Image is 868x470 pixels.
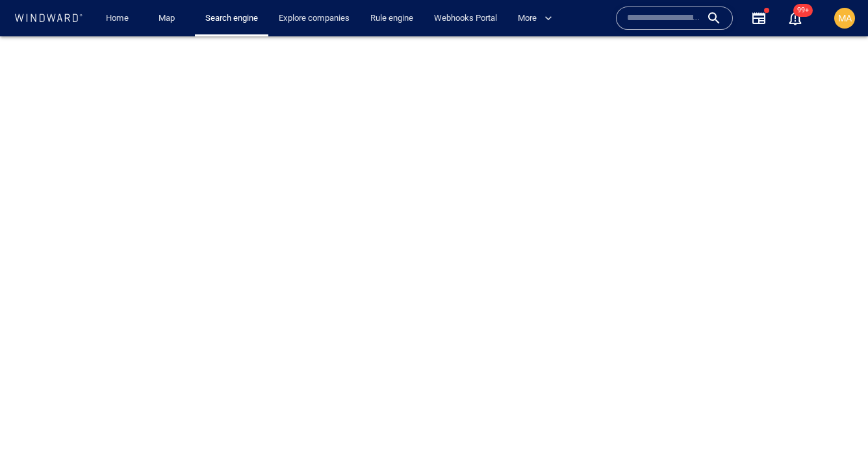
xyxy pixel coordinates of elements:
div: Notification center [787,10,803,26]
button: Map [148,7,190,30]
span: 99+ [793,4,813,17]
span: More [518,11,552,26]
iframe: Chat [813,412,858,460]
a: Rule engine [365,7,418,30]
a: Map [153,7,185,30]
a: Webhooks Portal [429,7,502,30]
a: Explore companies [274,7,355,30]
button: MA [832,5,858,31]
a: Home [101,7,134,30]
span: MA [838,13,852,23]
a: Search engine [200,7,263,30]
button: 99+ [780,3,811,34]
button: More [513,7,563,30]
button: Home [96,7,138,30]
